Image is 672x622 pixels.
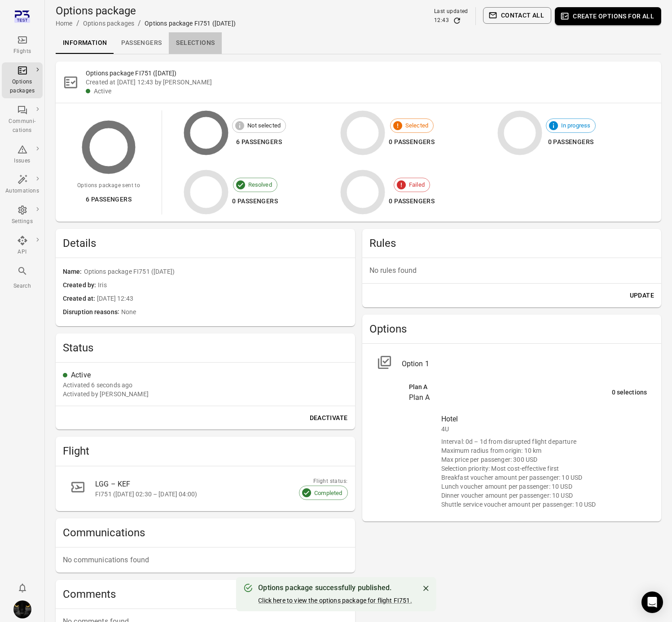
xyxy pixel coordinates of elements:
[63,236,348,250] h2: Details
[612,388,647,398] div: 0 selections
[63,307,121,317] span: Disruption reasons
[13,600,31,618] img: images
[138,18,141,29] li: /
[441,500,647,509] div: Shuttle service voucher amount per passenger: 10 USD
[121,307,348,317] span: None
[10,597,35,622] button: Iris
[63,381,132,390] div: 25 Aug 2025 12:43
[232,136,286,148] div: 6 passengers
[2,102,43,138] a: Communi-cations
[86,78,654,87] div: Created at [DATE] 12:43 by [PERSON_NAME]
[77,181,140,190] div: Options package sent to
[441,414,647,425] div: Hotel
[2,62,43,98] a: Options packages
[56,32,661,54] div: Local navigation
[419,582,433,595] button: Close
[434,16,449,25] div: 12:43
[63,390,149,399] div: Activated by [PERSON_NAME]
[369,322,654,336] h2: Options
[63,294,97,304] span: Created at
[5,248,39,257] div: API
[56,32,114,54] a: Information
[169,32,222,54] a: Selections
[63,526,348,540] h2: Communications
[483,7,551,24] button: Contact all
[546,136,596,148] div: 0 passengers
[243,180,277,189] span: Resolved
[409,382,612,392] div: Plan A
[400,121,433,130] span: Selected
[409,392,612,403] div: Plan A
[56,20,73,27] a: Home
[2,263,43,293] button: Search
[63,280,98,290] span: Created by
[5,47,39,56] div: Flights
[441,425,647,434] div: 4U
[76,18,79,29] li: /
[5,217,39,226] div: Settings
[441,446,647,455] div: Maximum radius from origin: 10 km
[441,473,647,482] div: Breakfast voucher amount per passenger: 10 USD
[626,287,658,304] button: Update
[404,180,430,189] span: Failed
[63,444,348,458] h2: Flight
[71,370,348,381] div: Active
[242,121,285,130] span: Not selected
[56,4,236,18] h1: Options package
[5,187,39,196] div: Automations
[641,591,663,613] div: Open Intercom Messenger
[232,196,278,207] div: 0 passengers
[2,232,43,259] a: API
[2,32,43,59] a: Flights
[2,171,43,198] a: Automations
[402,359,647,369] div: Option 1
[13,579,31,597] button: Notifications
[309,489,347,498] span: Completed
[258,583,412,593] div: Options package successfully published.
[56,18,236,29] nav: Breadcrumbs
[299,477,347,486] div: Flight status:
[441,464,647,473] div: Selection priority: Most cost-effective first
[63,341,348,355] h2: Status
[63,267,84,277] span: Name
[95,490,326,499] div: FI751 ([DATE] 02:30 – [DATE] 04:00)
[114,32,169,54] a: Passengers
[77,194,140,205] div: 6 passengers
[2,202,43,229] a: Settings
[441,482,647,491] div: Lunch voucher amount per passenger: 10 USD
[5,78,39,96] div: Options packages
[84,267,348,277] span: Options package FI751 ([DATE])
[98,280,347,290] span: Iris
[97,294,347,304] span: [DATE] 12:43
[5,157,39,166] div: Issues
[369,236,654,250] h2: Rules
[63,555,348,565] p: No communications found
[441,437,647,446] div: Interval: 0d – 1d from disrupted flight departure
[452,16,461,25] button: Refresh data
[83,20,134,27] a: Options packages
[389,136,435,148] div: 0 passengers
[555,7,661,25] button: Create options for all
[434,7,468,16] div: Last updated
[5,117,39,135] div: Communi-cations
[389,196,435,207] div: 0 passengers
[95,479,326,490] div: LGG – KEF
[2,141,43,168] a: Issues
[5,282,39,291] div: Search
[556,121,596,130] span: In progress
[306,410,351,426] button: Deactivate
[86,69,654,78] h2: Options package FI751 ([DATE])
[369,265,654,276] p: No rules found
[63,473,348,504] a: LGG – KEFFI751 ([DATE] 02:30 – [DATE] 04:00)
[145,19,236,28] div: Options package FI751 ([DATE])
[441,455,647,464] div: Max price per passenger: 300 USD
[258,597,412,604] a: Click here to view the options package for flight FI751.
[63,587,334,601] h2: Comments
[441,491,647,500] div: Dinner voucher amount per passenger: 10 USD
[94,87,654,96] div: Active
